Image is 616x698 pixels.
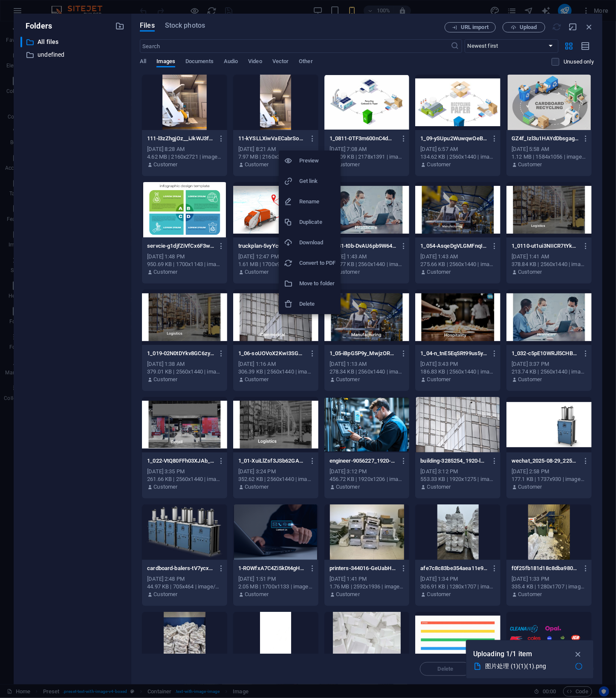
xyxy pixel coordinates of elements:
[299,278,335,289] h6: Move to folder
[299,156,335,166] h6: Preview
[299,176,335,186] h6: Get link
[299,299,335,309] h6: Delete
[299,197,335,207] h6: Rename
[299,217,335,227] h6: Duplicate
[299,237,335,248] h6: Download
[299,258,335,268] h6: Convert to PDF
